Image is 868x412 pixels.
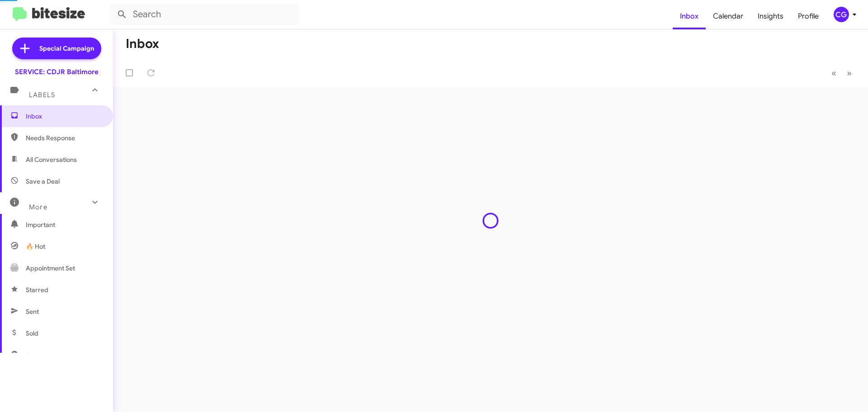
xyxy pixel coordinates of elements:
input: Search [109,4,299,25]
span: More [29,203,47,211]
span: Appointment Set [26,264,75,273]
button: Previous [826,64,842,82]
a: Calendar [706,3,750,29]
span: Sold [26,329,38,338]
span: Special Campaign [39,44,94,53]
a: Inbox [673,3,706,29]
span: Sold Responded [26,350,74,360]
h1: Inbox [126,37,159,51]
div: SERVICE: CDJR Baltimore [15,67,99,76]
span: Needs Response [26,133,103,142]
span: All Conversations [26,155,77,164]
a: Insights [750,3,791,29]
nav: Page navigation example [826,64,857,82]
button: CG [826,7,858,22]
span: » [847,67,852,79]
span: Starred [26,285,48,294]
span: Important [26,220,103,229]
a: Special Campaign [12,38,101,59]
span: Sent [26,307,39,316]
span: Labels [29,91,55,99]
div: CG [834,7,849,22]
span: 🔥 Hot [26,242,45,251]
span: « [831,67,836,79]
button: Next [841,64,857,82]
span: Save a Deal [26,177,60,186]
span: Inbox [26,112,103,121]
a: Profile [791,3,826,29]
